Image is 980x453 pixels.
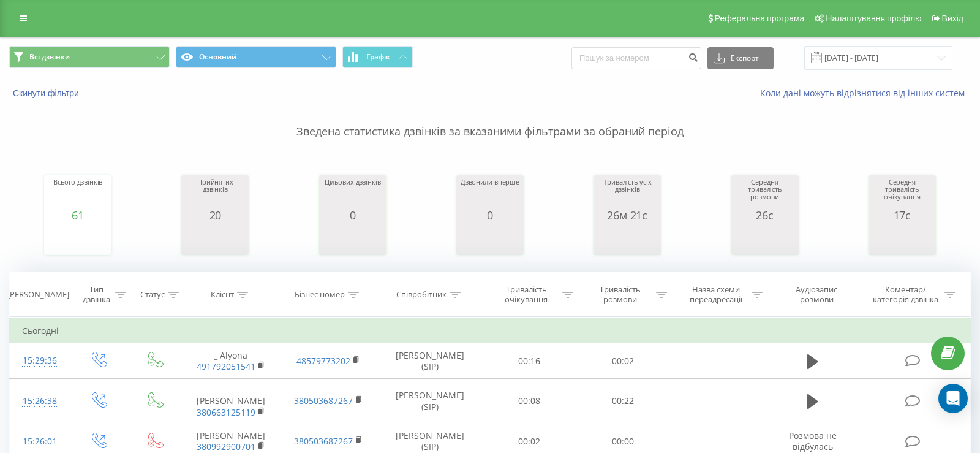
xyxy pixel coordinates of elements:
[707,47,774,69] button: Експорт
[576,343,670,379] td: 00:02
[182,379,279,424] td: _ [PERSON_NAME]
[826,13,921,23] span: Налаштування профілю
[325,209,381,221] div: 0
[29,52,70,62] span: Всі дзвінки
[184,178,246,209] div: Прийнятих дзвінків
[870,284,941,305] div: Коментар/категорія дзвінка
[396,290,447,300] div: Співробітник
[461,178,519,209] div: Дзвонили вперше
[197,406,255,418] a: 380663125119
[377,379,483,424] td: [PERSON_NAME] (SIP)
[366,53,390,61] span: Графік
[197,441,255,452] a: 380992900701
[482,343,576,379] td: 00:16
[734,178,796,209] div: Середня тривалість розмови
[295,290,345,300] div: Бізнес номер
[938,384,968,413] div: Open Intercom Messenger
[184,209,246,221] div: 20
[576,379,670,424] td: 00:22
[482,379,576,424] td: 00:08
[296,355,350,367] a: 48579773202
[872,178,933,209] div: Середня тривалість очікування
[789,430,837,452] span: Розмова не відбулась
[325,178,381,209] div: Цільових дзвінків
[22,389,58,413] div: 15:26:38
[377,343,483,379] td: [PERSON_NAME] (SIP)
[53,178,102,209] div: Всього дзвінків
[942,13,963,23] span: Вихід
[872,209,933,221] div: 17с
[9,99,971,140] p: Зведена статистика дзвінків за вказаними фільтрами за обраний період
[587,284,653,305] div: Тривалість розмови
[778,284,854,305] div: Аудіозапис розмови
[197,360,255,372] a: 491792051541
[461,209,519,221] div: 0
[571,47,701,69] input: Пошук за номером
[683,284,748,305] div: Назва схеми переадресації
[734,209,796,221] div: 26с
[22,349,58,373] div: 15:29:36
[140,290,165,300] div: Статус
[597,209,658,221] div: 26м 21с
[211,290,234,300] div: Клієнт
[294,395,353,406] a: 380503687267
[494,284,559,305] div: Тривалість очікування
[80,284,112,305] div: Тип дзвінка
[760,87,971,99] a: Коли дані можуть відрізнятися вiд інших систем
[294,435,353,447] a: 380503687267
[176,46,336,68] button: Основний
[182,343,279,379] td: _ Alyona
[7,290,69,300] div: [PERSON_NAME]
[53,209,102,221] div: 61
[342,46,413,68] button: Графік
[715,13,805,23] span: Реферальна програма
[9,46,170,68] button: Всі дзвінки
[9,88,85,99] button: Скинути фільтри
[10,319,971,343] td: Сьогодні
[597,178,658,209] div: Тривалість усіх дзвінків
